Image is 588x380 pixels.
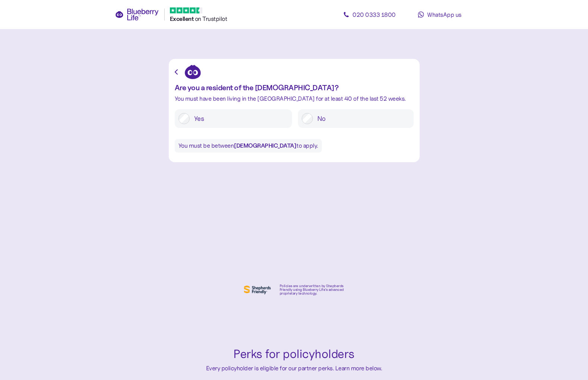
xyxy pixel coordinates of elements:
div: Policies are underwritten by Shepherds Friendly using Blueberry Life’s advanced proprietary techn... [280,284,346,295]
div: You must have been living in the [GEOGRAPHIC_DATA] for at least 40 of the last 52 weeks. [175,95,414,102]
a: 020 0333 1800 [336,7,403,22]
b: [DEMOGRAPHIC_DATA] [234,142,296,149]
span: on Trustpilot [195,15,227,22]
a: WhatsApp us [406,7,473,22]
div: Every policyholder is eligible for our partner perks. Learn more below. [172,364,416,373]
label: Yes [190,113,288,124]
div: Perks for policyholders [172,345,416,364]
span: 020 0333 1800 [352,11,396,18]
span: WhatsApp us [427,11,461,18]
div: You must be between to apply. [175,139,322,153]
img: Shephers Friendly [242,284,272,296]
div: Are you a resident of the [DEMOGRAPHIC_DATA]? [175,84,414,92]
label: No [313,113,410,124]
span: Excellent ️ [170,15,195,22]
